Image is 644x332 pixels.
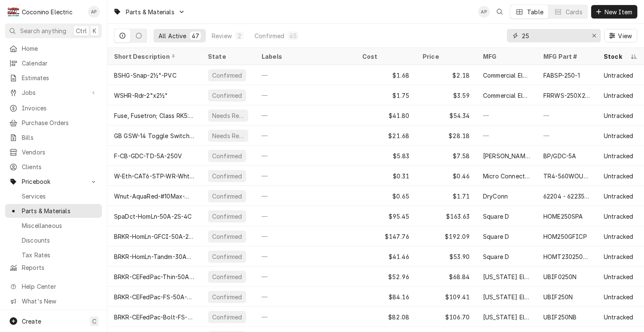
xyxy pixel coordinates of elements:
div: 47 [192,31,199,40]
div: $192.09 [416,226,476,246]
div: Confirmed [211,212,243,221]
span: Search anything [20,26,66,35]
div: Untracked [604,313,633,322]
span: Clients [22,162,98,171]
div: $163.63 [416,206,476,226]
div: Coconino Electric [22,8,73,16]
div: Untracked [604,293,633,301]
div: $0.46 [416,166,476,186]
div: Micro Connectors, Inc. [483,172,530,180]
a: Clients [5,160,102,174]
div: BRKR-HomLn-Tandm-30A2P/50A2P-240V-2P [114,252,195,261]
span: Bills [22,133,98,142]
div: 62204 - 62235 - 62250 [543,192,590,201]
span: View [616,31,634,40]
a: Go to What's New [5,294,102,308]
span: Estimates [22,73,98,82]
div: $5.83 [356,146,416,166]
div: Confirmed [211,272,243,281]
div: Untracked [604,232,633,241]
div: $52.96 [356,267,416,287]
span: Miscellaneous [22,221,98,230]
div: Confirmed [211,252,243,261]
div: HOMT230250CP [543,252,590,261]
span: Discounts [22,236,98,245]
a: Bills [5,131,102,144]
div: Commercial Electric [483,91,530,100]
span: Calendar [22,59,98,68]
div: [US_STATE] Electric / [GEOGRAPHIC_DATA] [483,313,530,322]
div: Confirmed [211,232,243,241]
div: Stock [604,52,629,61]
span: Vendors [22,148,98,157]
div: — [255,267,356,287]
span: Create [22,318,41,325]
div: BRKR-CEFedPac-Thin-50A-240V-2P [114,272,195,281]
div: — [255,307,356,327]
div: SpaDct-HomLn-50A-2S-4C [114,212,192,221]
span: New Item [603,8,634,16]
span: Home [22,44,98,53]
div: — [476,125,537,146]
div: $3.59 [416,85,476,105]
a: Invoices [5,101,102,115]
div: UBIF250NB [543,313,576,322]
div: $147.76 [356,226,416,246]
a: Estimates [5,71,102,85]
div: Untracked [604,71,633,80]
span: Purchase Orders [22,118,98,127]
div: Cost [362,52,408,61]
div: Short Description [114,52,193,61]
div: [US_STATE] Electric / [GEOGRAPHIC_DATA] [483,293,530,301]
div: Untracked [604,252,633,261]
div: HOME250SPA [543,212,583,221]
div: 2 [237,31,242,40]
div: BRKR-HomLn-GFCI-50A-2P-240V [114,232,195,241]
div: Square D [483,252,509,261]
div: 45 [289,31,296,40]
a: Reports [5,261,102,274]
div: $53.90 [416,246,476,267]
div: — [255,146,356,166]
div: $21.68 [356,125,416,146]
div: BRKR-CEFedPac-FS-50A-240V-2P [114,293,195,301]
div: W-Eth-CAT6-STP-WR-Wht-23/4 [114,172,195,180]
div: Needs Review [211,131,245,140]
div: MFG Part # [543,52,589,61]
div: $28.18 [416,125,476,146]
div: $54.34 [416,105,476,125]
div: Confirmed [211,91,243,100]
div: C [8,6,19,18]
div: Table [527,8,543,16]
div: $84.16 [356,287,416,307]
button: New Item [591,5,637,18]
a: Parts & Materials [5,204,102,218]
div: Untracked [604,91,633,100]
div: — [255,246,356,267]
div: FRRWS-250X200-1 [543,91,590,100]
div: DryConn [483,192,508,201]
div: — [255,287,356,307]
a: Go to Parts & Materials [110,5,189,19]
div: BSHG-Snap-2½"-PVC [114,71,177,80]
div: Angie Prema's Avatar [88,6,100,18]
div: AP [88,6,100,18]
div: UBIF0250N [543,272,576,281]
div: F-CB-GDC-TD-5A-250V [114,152,182,160]
div: Confirmed [211,293,243,301]
div: — [476,105,537,125]
div: GB GSW-14 Toggle Switch, 125/250 V, DPST, Screw Terminal, Silver [114,131,195,140]
div: Confirmed [211,313,243,322]
div: Confirmed [211,192,243,201]
a: Go to Help Center [5,280,102,293]
span: Help Center [22,282,97,291]
div: Coconino Electric's Avatar [8,6,19,18]
a: Go to Jobs [5,86,102,99]
div: $106.70 [416,307,476,327]
div: All Active [158,31,187,40]
div: Square D [483,232,509,241]
div: $95.45 [356,206,416,226]
button: Erase input [587,29,601,42]
div: AP [478,6,490,18]
div: Commercial Electric [483,71,530,80]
